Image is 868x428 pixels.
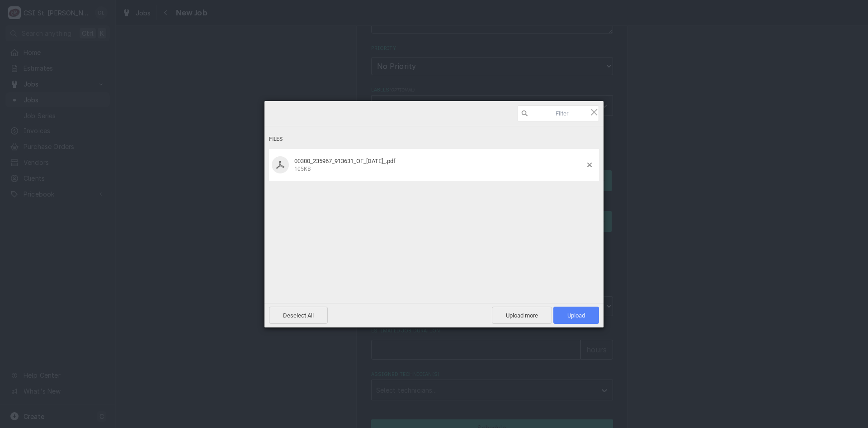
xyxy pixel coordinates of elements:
[553,307,599,324] span: Upload
[269,307,328,324] span: Deselect All
[567,312,585,319] span: Upload
[518,106,599,121] input: Filter
[294,158,396,164] span: 00300_235967_913631_OF_[DATE]_.pdf
[294,166,311,172] span: 105KB
[269,131,599,148] div: Files
[492,307,552,324] span: Upload more
[589,107,599,117] span: Click here or hit ESC to close picker
[292,158,587,173] div: 00300_235967_913631_OF_2025-10-02_.pdf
